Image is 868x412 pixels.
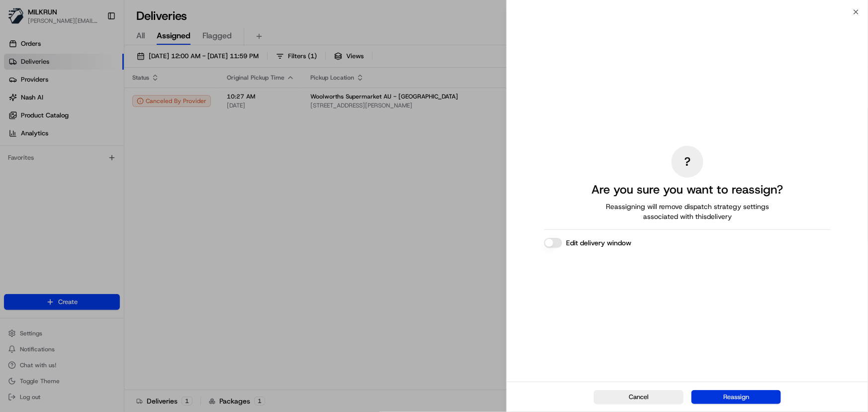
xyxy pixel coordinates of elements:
[592,202,783,221] span: Reassigning will remove dispatch strategy settings associated with this delivery
[672,146,703,178] div: ?
[594,390,683,404] button: Cancel
[566,238,631,248] label: Edit delivery window
[691,390,781,404] button: Reassign
[591,182,783,198] h2: Are you sure you want to reassign?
